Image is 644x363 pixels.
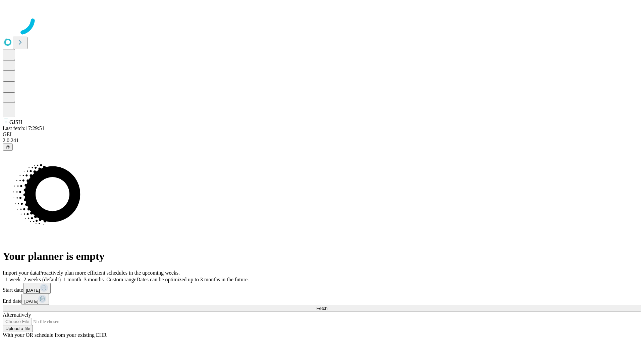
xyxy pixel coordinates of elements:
[3,312,31,318] span: Alternatively
[63,277,81,282] span: 1 month
[3,270,39,276] span: Import your data
[3,125,45,131] span: Last fetch: 17:29:51
[21,294,49,305] button: [DATE]
[137,277,249,282] span: Dates can be optimized up to 3 months in the future.
[3,305,641,312] button: Fetch
[23,277,61,282] span: 2 weeks (default)
[39,270,180,276] span: Proactively plan more efficient schedules in the upcoming weeks.
[3,137,641,144] div: 2.0.241
[3,250,641,263] h1: Your planner is empty
[3,131,641,137] div: GEI
[26,288,40,293] span: [DATE]
[5,145,10,150] span: @
[106,277,136,282] span: Custom range
[3,332,107,338] span: With your OR schedule from your existing EHR
[84,277,104,282] span: 3 months
[3,144,13,151] button: @
[3,283,641,294] div: Start date
[5,277,21,282] span: 1 week
[24,299,38,304] span: [DATE]
[3,325,33,332] button: Upload a file
[3,294,641,305] div: End date
[9,119,22,125] span: GJSH
[23,283,51,294] button: [DATE]
[316,306,327,311] span: Fetch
